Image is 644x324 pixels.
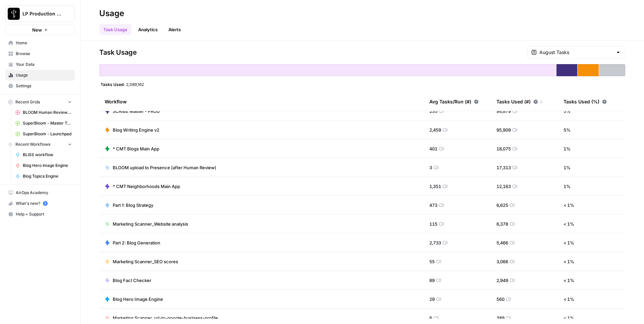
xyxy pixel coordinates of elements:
[23,163,72,169] span: Blog Hero Image Engine
[429,221,437,227] span: 115
[105,127,159,133] a: Blog Writing Engine v2
[429,127,441,133] span: 2,459
[563,239,574,246] span: < 1 %
[16,211,72,217] span: Help + Support
[496,277,508,284] span: 2,949
[23,131,72,137] span: SuperBloom - Launchpad
[429,164,432,171] span: 3
[496,239,508,246] span: 5,466
[496,92,543,111] div: Tasks Used (#)
[105,164,216,171] a: BLOOM upload to Presence (after Human Review)
[563,183,571,190] span: 1 %
[99,24,131,35] a: Task Usage
[113,183,180,190] span: * CMT Neighborhoods Main App
[496,145,511,152] span: 18,075
[6,198,74,209] div: What's new?
[23,120,72,126] span: SuperBloom - Master Topic List
[8,8,20,20] img: LP Production Workloads Logo
[563,221,574,227] span: < 1 %
[15,99,40,105] span: Recent Grids
[113,296,163,303] span: Blog Hero Image Engine
[16,190,72,196] span: AirOps Academy
[105,145,159,152] a: * CMT Blogs Main App
[496,296,504,303] span: 560
[113,164,216,171] span: BLOOM upload to Presence (after Human Review)
[429,239,441,246] span: 2,733
[113,239,160,246] span: Part 2: Blog Generation
[563,277,574,284] span: < 1 %
[429,315,432,321] span: 6
[563,296,574,303] span: < 1 %
[539,49,613,56] input: August Tasks
[113,145,159,152] span: * CMT Blogs Main App
[5,97,75,107] button: Recent Grids
[496,221,508,227] span: 6,378
[563,92,607,111] div: Tasks Used (%)
[5,81,75,91] a: Settings
[12,171,75,182] a: Blog Topics Engine
[15,141,50,147] span: Recent Workflows
[16,72,72,78] span: Usage
[5,198,75,209] button: What's new? 5
[105,239,160,246] a: Part 2: Blog Generation
[12,107,75,118] a: BLOOM Human Review (ver2)
[105,221,188,227] a: Marketing Scanner_Website analysis
[134,24,162,35] a: Analytics
[105,258,178,265] a: Marketing Scanner_SEO scores
[113,277,151,284] span: Blog Fact Checker
[16,83,72,89] span: Settings
[113,202,153,209] span: Part 1: Blog Strategy
[23,152,72,158] span: BLISS workflow
[5,25,75,35] button: New
[32,27,42,33] span: New
[5,38,75,48] a: Home
[496,202,508,209] span: 6,625
[496,183,511,190] span: 12,163
[105,202,153,209] a: Part 1: Blog Strategy
[12,149,75,160] a: BLISS workflow
[101,82,125,87] span: Tasks Used:
[105,315,218,321] a: Marketing Scanner_url-to-google-business-profile
[429,296,435,303] span: 29
[496,164,511,171] span: 17,313
[12,160,75,171] a: Blog Hero Image Engine
[113,127,159,133] span: Blog Writing Engine v2
[563,145,571,152] span: 1 %
[99,8,124,19] div: Usage
[126,82,144,87] span: 2,089,162
[563,315,574,321] span: < 1 %
[5,59,75,70] a: Your Data
[429,277,435,284] span: 89
[563,202,574,209] span: < 1 %
[105,183,180,190] a: * CMT Neighborhoods Main App
[5,187,75,198] a: AirOps Academy
[99,48,137,57] span: Task Usage
[12,129,75,139] a: SuperBloom - Launchpad
[113,221,188,227] span: Marketing Scanner_Website analysis
[429,145,437,152] span: 401
[429,183,441,190] span: 1,351
[5,5,75,22] button: Workspace: LP Production Workloads
[5,48,75,59] a: Browse
[23,109,72,115] span: BLOOM Human Review (ver2)
[44,202,46,205] text: 5
[16,51,72,57] span: Browse
[43,201,48,206] a: 5
[23,173,72,179] span: Blog Topics Engine
[429,202,437,209] span: 473
[429,92,479,111] div: Avg Tasks/Run (#)
[105,296,163,303] a: Blog Hero Image Engine
[563,164,571,171] span: 1 %
[5,70,75,81] a: Usage
[5,139,75,149] button: Recent Workflows
[113,315,218,321] span: Marketing Scanner_url-to-google-business-profile
[113,258,178,265] span: Marketing Scanner_SEO scores
[429,258,435,265] span: 55
[12,118,75,129] a: SuperBloom - Master Topic List
[16,40,72,46] span: Home
[5,209,75,220] button: Help + Support
[496,127,511,133] span: 95,909
[563,258,574,265] span: < 1 %
[22,10,63,17] span: LP Production Workloads
[105,92,419,111] div: Workflow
